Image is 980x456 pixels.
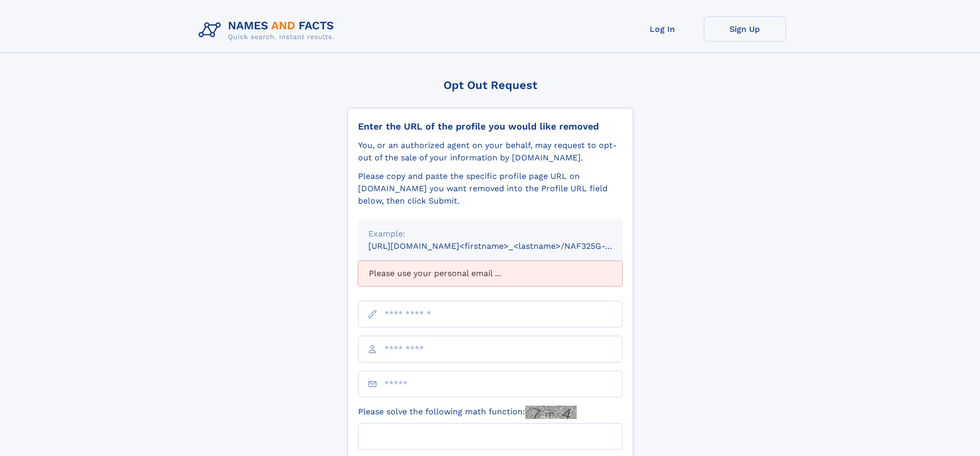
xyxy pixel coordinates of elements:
div: You, or an authorized agent on your behalf, may request to opt-out of the sale of your informatio... [358,139,622,164]
div: Opt Out Request [347,79,633,92]
div: Please copy and paste the specific profile page URL on [DOMAIN_NAME] you want removed into the Pr... [358,170,622,207]
div: Enter the URL of the profile you would like removed [358,121,622,132]
a: Sign Up [704,16,786,42]
small: [URL][DOMAIN_NAME]<firstname>_<lastname>/NAF325G-xxxxxxxx [368,241,642,251]
a: Log In [621,16,704,42]
div: Example: [368,228,612,240]
div: Please use your personal email ... [358,261,622,286]
img: Logo Names and Facts [194,16,343,44]
label: Please solve the following math function: [358,406,577,419]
